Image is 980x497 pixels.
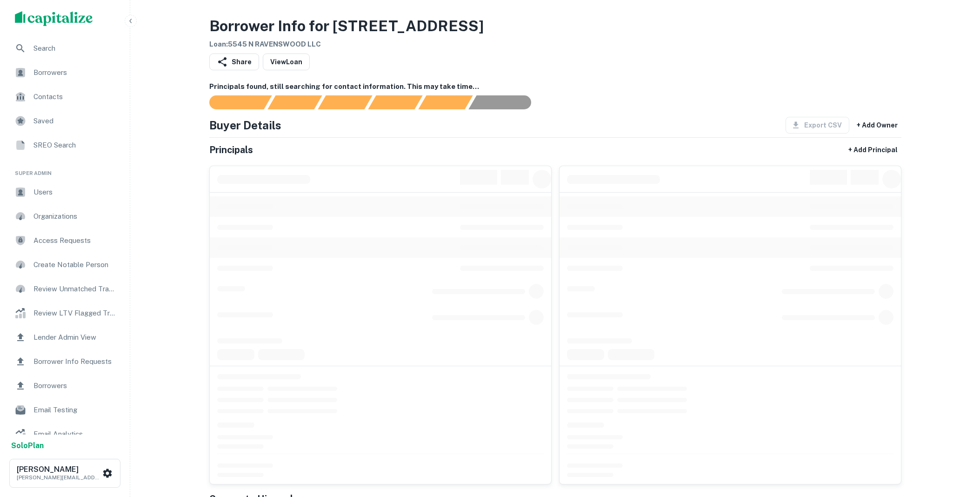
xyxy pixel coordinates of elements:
[11,440,44,451] a: SoloPlan
[17,466,100,473] h6: [PERSON_NAME]
[7,134,122,156] a: SREO Search
[209,117,281,134] h4: Buyer Details
[7,181,122,203] a: Users
[7,423,122,445] a: Email Analytics
[33,404,117,416] span: Email Testing
[33,91,117,102] span: Contacts
[33,332,117,343] span: Lender Admin View
[33,140,117,151] span: SREO Search
[209,54,259,70] button: Share
[33,235,117,246] span: Access Requests
[318,95,372,109] div: Documents found, AI parsing details...
[7,86,122,108] a: Contacts
[209,39,484,50] h6: Loan : 5545 N RAVENSWOOD LLC
[33,356,117,367] span: Borrower Info Requests
[209,143,253,157] h5: Principals
[7,399,122,421] a: Email Testing
[17,473,100,482] p: [PERSON_NAME][EMAIL_ADDRESS][DOMAIN_NAME]
[933,423,980,467] iframe: Chat Widget
[33,187,117,198] span: Users
[845,141,901,158] button: + Add Principal
[198,95,268,109] div: Sending borrower request to AI...
[33,211,117,222] span: Organizations
[7,350,122,373] a: Borrower Info Requests
[7,326,122,349] a: Lender Admin View
[263,54,310,70] a: ViewLoan
[7,205,122,228] a: Organizations
[7,302,122,324] a: Review LTV Flagged Transactions
[33,308,117,319] span: Review LTV Flagged Transactions
[33,259,117,270] span: Create Notable Person
[33,43,117,54] span: Search
[209,81,901,92] h6: Principals found, still searching for contact information. This may take time...
[33,429,117,440] span: Email Analytics
[7,278,122,300] a: Review Unmatched Transactions
[33,67,117,78] span: Borrowers
[11,441,44,450] strong: Solo Plan
[368,95,422,109] div: Principals found, AI now looking for contact information...
[7,158,122,181] li: Super Admin
[267,95,322,109] div: Your request is received and processing...
[7,37,122,60] a: Search
[469,95,542,109] div: AI fulfillment process complete.
[9,459,120,488] button: [PERSON_NAME][PERSON_NAME][EMAIL_ADDRESS][DOMAIN_NAME]
[853,117,901,134] button: + Add Owner
[7,229,122,252] a: Access Requests
[7,61,122,84] a: Borrowers
[7,110,122,132] a: Saved
[33,115,117,127] span: Saved
[209,15,484,37] h3: Borrower Info for [STREET_ADDRESS]
[418,95,473,109] div: Principals found, still searching for contact information. This may take time...
[7,375,122,397] a: Borrowers
[33,283,117,295] span: Review Unmatched Transactions
[15,11,93,26] img: capitalize-logo.png
[7,254,122,276] a: Create Notable Person
[33,380,117,391] span: Borrowers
